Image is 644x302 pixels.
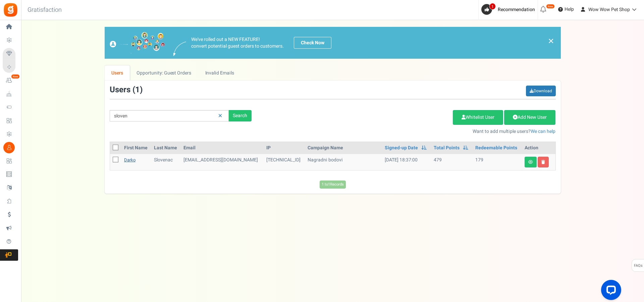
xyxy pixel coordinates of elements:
td: 479 [431,154,473,170]
td: 179 [473,154,522,170]
a: Add New User [504,110,555,125]
th: Action [522,142,555,154]
span: FAQs [634,259,643,272]
em: New [546,4,555,9]
a: Invalid Emails [198,65,241,81]
span: 1 [489,3,496,10]
span: Recommendation [498,6,535,13]
i: View details [528,160,533,164]
em: New [11,74,20,79]
span: Wow Wow Pet Shop [588,6,630,13]
div: Search [229,110,252,121]
span: Help [563,6,574,13]
a: Reset [215,110,225,122]
a: Redeemable Points [475,145,517,151]
img: Gratisfaction [3,2,18,17]
a: Check Now [294,37,331,49]
a: × [548,37,554,45]
th: Email [181,142,264,154]
th: IP [264,142,305,154]
td: [TECHNICAL_ID] [264,154,305,170]
span: 1 [135,84,140,96]
a: Help [555,4,577,15]
a: Download [526,86,556,96]
h3: Gratisfaction [20,3,69,17]
th: Last Name [151,142,181,154]
input: Search by email or name [110,110,229,121]
th: First Name [121,142,151,154]
img: images [173,42,186,56]
i: Delete user [541,160,545,164]
img: images [110,32,165,54]
p: We've rolled out a NEW FEATURE! convert potential guest orders to customers. [191,36,284,50]
a: Whitelist User [453,110,503,125]
a: Opportunity: Guest Orders [130,65,198,81]
td: Slovenac [151,154,181,170]
a: We can help [531,128,555,135]
p: Want to add multiple users? [262,128,556,135]
a: Total Points [434,145,460,151]
td: Nagradni bodovi [305,154,382,170]
a: 1 Recommendation [481,4,538,15]
th: Campaign Name [305,142,382,154]
a: Darko [124,157,136,163]
a: Signed-up Date [385,145,418,151]
a: New [3,75,18,86]
td: [EMAIL_ADDRESS][DOMAIN_NAME] [181,154,264,170]
a: Users [105,65,130,81]
td: [DATE] 18:37:00 [382,154,431,170]
h3: Users ( ) [110,86,143,94]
